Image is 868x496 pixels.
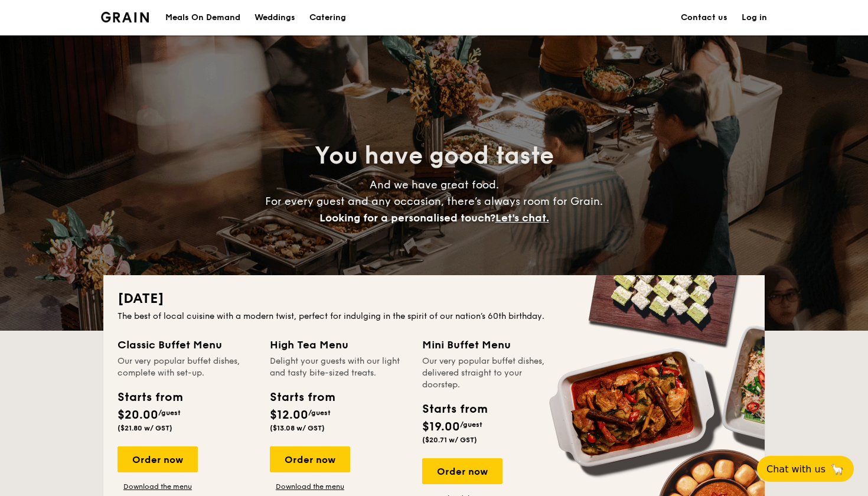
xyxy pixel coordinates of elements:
span: ($13.08 w/ GST) [270,424,325,432]
span: And we have great food. For every guest and any occasion, there’s always room for Grain. [265,178,603,224]
span: $20.00 [118,408,158,422]
a: Download the menu [118,482,198,491]
span: /guest [460,420,482,429]
div: Classic Buffet Menu [118,337,256,353]
div: The best of local cuisine with a modern twist, perfect for indulging in the spirit of our nation’... [118,311,750,322]
div: Starts from [270,389,334,406]
span: /guest [308,409,331,417]
a: Download the menu [270,482,350,491]
div: Starts from [422,400,487,418]
span: /guest [158,409,181,417]
div: Starts from [118,389,182,406]
img: Grain [101,12,149,22]
span: Chat with us [766,464,825,475]
span: $12.00 [270,408,308,422]
span: Let's chat. [495,211,549,224]
div: Our very popular buffet dishes, delivered straight to your doorstep. [422,355,560,391]
span: Looking for a personalised touch? [319,211,495,224]
a: Logotype [101,12,149,22]
span: 🦙 [830,462,844,476]
div: Our very popular buffet dishes, complete with set-up. [118,355,256,379]
span: ($20.71 w/ GST) [422,436,477,444]
h2: [DATE] [118,289,750,308]
div: Order now [270,446,350,472]
span: $19.00 [422,420,460,434]
div: High Tea Menu [270,337,408,353]
div: Mini Buffet Menu [422,337,560,353]
div: Order now [118,446,198,472]
span: You have good taste [315,142,554,170]
div: Delight your guests with our light and tasty bite-sized treats. [270,355,408,379]
button: Chat with us🦙 [757,456,854,482]
div: Order now [422,458,502,484]
span: ($21.80 w/ GST) [118,424,172,432]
